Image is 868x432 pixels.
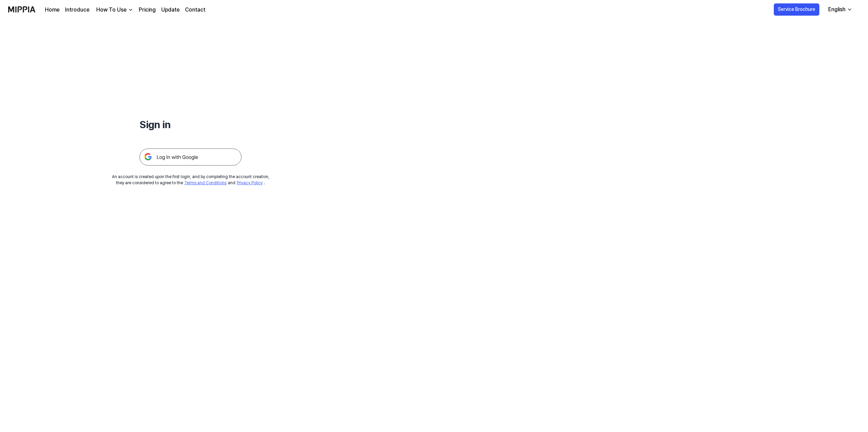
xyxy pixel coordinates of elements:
h1: Sign in [139,117,241,132]
button: English [823,3,856,16]
a: Privacy Policy [237,180,263,185]
a: Contact [185,6,205,14]
img: down [128,7,133,13]
a: Introduce [65,6,89,14]
img: 구글 로그인 버튼 [139,149,241,166]
button: How To Use [95,6,133,14]
a: Pricing [139,6,156,14]
div: English [827,5,847,14]
a: Home [45,6,60,14]
a: Terms and Conditions [184,180,227,185]
button: Service Brochure [774,3,819,16]
a: Update [161,6,180,14]
div: An account is created upon the first login, and by completing the account creation, they are cons... [112,174,269,186]
div: How To Use [95,6,128,14]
